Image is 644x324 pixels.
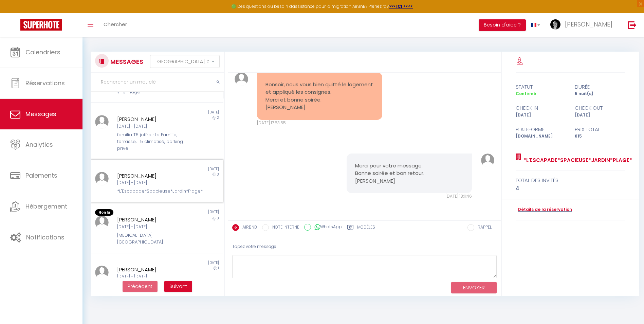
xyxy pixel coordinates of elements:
[355,162,464,185] pre: Merci pour votre message. Bonne soirée et bon retour. [PERSON_NAME]
[117,172,186,180] div: [PERSON_NAME]
[570,83,630,91] div: durée
[218,266,219,271] span: 1
[95,115,109,129] img: ...
[104,21,127,28] span: Chercher
[25,202,67,211] span: Hébergement
[98,13,132,37] a: Chercher
[117,115,186,123] div: [PERSON_NAME]
[25,79,65,87] span: Réservations
[157,110,223,115] div: [DATE]
[217,216,219,221] span: 3
[95,216,109,229] img: ...
[25,140,53,149] span: Analytics
[521,156,632,164] a: *L'Escapade*Spacieuse*Jardin*Plage*
[451,282,497,294] button: ENVOYER
[239,224,257,232] label: AIRBNB
[117,131,186,152] div: familia T5 joffre · Le Familia, terrasse, T5 climatisé, parking privé
[511,125,571,133] div: Plateforme
[217,115,219,120] span: 2
[565,20,612,29] span: [PERSON_NAME]
[91,73,224,92] input: Rechercher un mot clé
[95,172,109,185] img: ...
[164,281,192,292] button: Next
[511,104,571,112] div: check in
[511,133,571,140] div: [DOMAIN_NAME]
[26,233,65,241] span: Notifications
[511,83,571,91] div: statut
[95,266,109,279] img: ...
[479,19,526,31] button: Besoin d'aide ?
[117,123,186,130] div: [DATE] - [DATE]
[511,112,571,119] div: [DATE]
[235,72,248,86] img: ...
[570,125,630,133] div: Prix total
[474,224,492,232] label: RAPPEL
[265,81,374,111] pre: Bonsoir, nous vous bien quitté le logement et appliqué les consignes. Merci et bonne soirée. [PER...
[550,19,560,30] img: ...
[128,283,152,290] span: Précédent
[257,120,383,126] div: [DATE] 17:53:55
[311,224,342,231] label: WhatsApp
[117,180,186,186] div: [DATE] - [DATE]
[117,266,186,274] div: [PERSON_NAME]
[516,176,625,184] div: total des invités
[157,209,223,216] div: [DATE]
[347,193,472,200] div: [DATE] 18:11:46
[25,171,57,180] span: Paiements
[25,48,60,56] span: Calendriers
[25,110,56,118] span: Messages
[570,112,630,119] div: [DATE]
[117,273,186,280] div: [DATE] - [DATE]
[109,54,143,69] h3: MESSAGES
[157,166,223,172] div: [DATE]
[20,19,62,31] img: Super Booking
[95,209,113,216] span: Non lu
[117,232,186,246] div: [MEDICAL_DATA] [GEOGRAPHIC_DATA]
[389,3,413,9] a: >>> ICI <<<<
[570,104,630,112] div: check out
[516,184,625,193] div: 4
[217,172,219,177] span: 3
[570,133,630,140] div: 615
[169,283,187,290] span: Suivant
[117,188,186,195] div: *L'Escapade*Spacieuse*Jardin*Plage*
[545,13,621,37] a: ... [PERSON_NAME]
[232,238,497,255] div: Tapez votre message
[628,21,637,29] img: logout
[117,216,186,224] div: [PERSON_NAME]
[157,260,223,266] div: [DATE]
[570,91,630,97] div: 5 nuit(s)
[123,281,158,292] button: Previous
[481,154,495,167] img: ...
[357,224,375,233] label: Modèles
[269,224,299,232] label: NOTE INTERNE
[516,206,572,213] a: Détails de la réservation
[516,91,536,96] span: Confirmé
[117,224,186,230] div: [DATE] - [DATE]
